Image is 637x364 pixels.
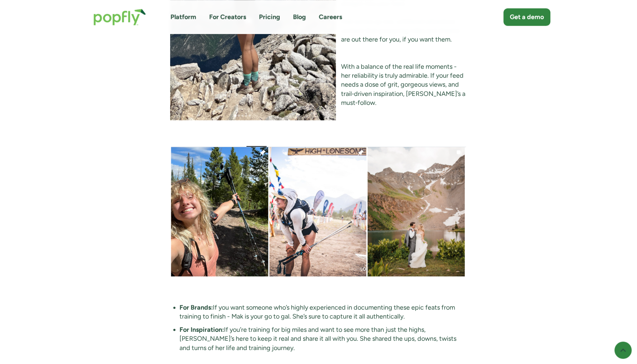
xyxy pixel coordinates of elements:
li: If you’re training for big miles and want to see more than just the highs, [PERSON_NAME]’s here t... [180,325,467,353]
div: Get a demo [510,13,544,21]
a: Careers [319,13,342,21]
a: Pricing [259,13,280,21]
strong: For Inspiration: [180,326,224,334]
a: Platform [171,13,196,21]
li: If you want someone who’s highly experienced in documenting these epic feats from training to fin... [180,303,467,321]
a: Get a demo [504,8,551,26]
strong: For Brands: [180,304,213,311]
a: For Creators [209,13,246,21]
a: home [86,1,153,33]
a: Blog [293,13,306,21]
